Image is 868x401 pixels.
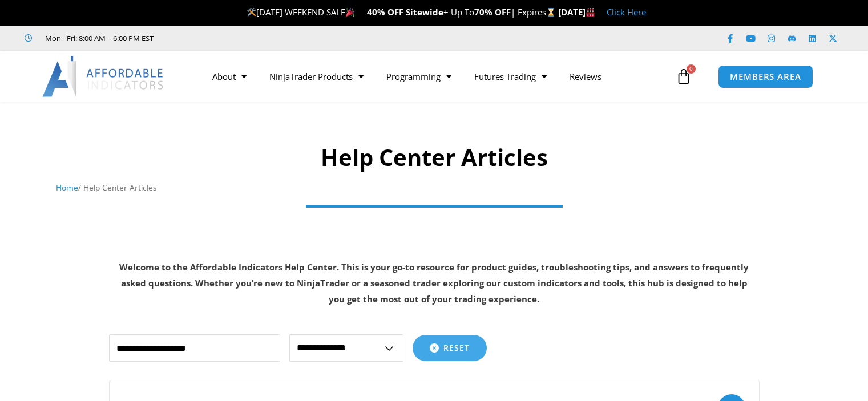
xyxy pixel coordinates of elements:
a: Home [56,182,78,193]
strong: 70% OFF [474,6,511,18]
a: Reviews [558,63,613,90]
strong: [DATE] [558,6,595,18]
button: Reset [413,335,487,361]
a: MEMBERS AREA [718,65,813,88]
a: Programming [375,63,463,90]
nav: Breadcrumb [56,180,812,195]
span: MEMBERS AREA [730,72,801,81]
nav: Menu [201,63,673,90]
strong: Welcome to the Affordable Indicators Help Center. This is your go-to resource for product guides,... [119,261,749,305]
img: ⌛ [547,8,555,17]
iframe: Customer reviews powered by Trustpilot [169,33,341,44]
span: 0 [687,64,696,74]
h1: Help Center Articles [56,141,812,173]
a: Click Here [607,6,646,18]
img: 🎉 [346,8,354,17]
a: 0 [659,60,709,93]
a: Futures Trading [463,63,558,90]
span: Reset [443,344,470,352]
span: Mon - Fri: 8:00 AM – 6:00 PM EST [42,31,154,45]
span: [DATE] WEEKEND SALE + Up To | Expires [247,6,558,18]
img: 🛠️ [247,8,256,17]
a: About [201,63,258,90]
img: LogoAI | Affordable Indicators – NinjaTrader [42,56,165,97]
a: NinjaTrader Products [258,63,375,90]
img: 🏭 [586,8,595,17]
strong: 40% OFF Sitewide [367,6,443,18]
